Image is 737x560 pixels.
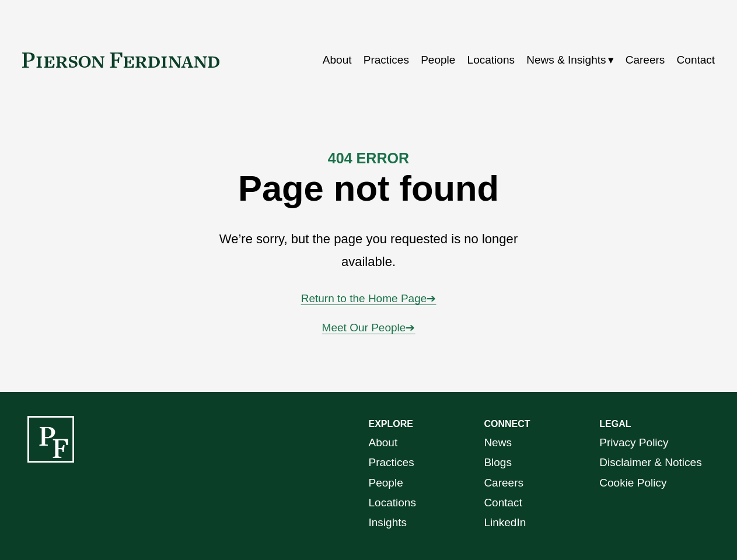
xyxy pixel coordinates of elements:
a: Locations [467,49,515,71]
a: About [323,49,352,71]
p: We’re sorry, but the page you requested is no longer available. [195,228,542,274]
span: ➔ [427,292,436,304]
a: Contact [484,493,522,513]
a: Return to the Home Page➔ [301,292,436,304]
a: Locations [369,493,416,513]
a: Practices [369,453,414,473]
span: News & Insights [526,50,606,70]
a: Insights [369,513,407,533]
strong: CONNECT [484,419,530,429]
a: Careers [626,49,665,71]
a: Privacy Policy [599,433,668,453]
h1: Page not found [138,168,600,209]
a: News [484,433,512,453]
a: Practices [364,49,409,71]
a: Disclaimer & Notices [599,453,701,473]
strong: 404 ERROR [328,150,409,166]
span: ➔ [406,321,415,334]
strong: EXPLORE [369,419,413,429]
a: People [369,473,403,493]
a: Meet Our People➔ [322,321,415,334]
a: folder dropdown [526,49,613,71]
a: Cookie Policy [599,473,666,493]
a: People [421,49,455,71]
a: Blogs [484,453,512,473]
a: Contact [677,49,715,71]
a: About [369,433,398,453]
a: LinkedIn [484,513,526,533]
strong: LEGAL [599,419,631,429]
a: Careers [484,473,523,493]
